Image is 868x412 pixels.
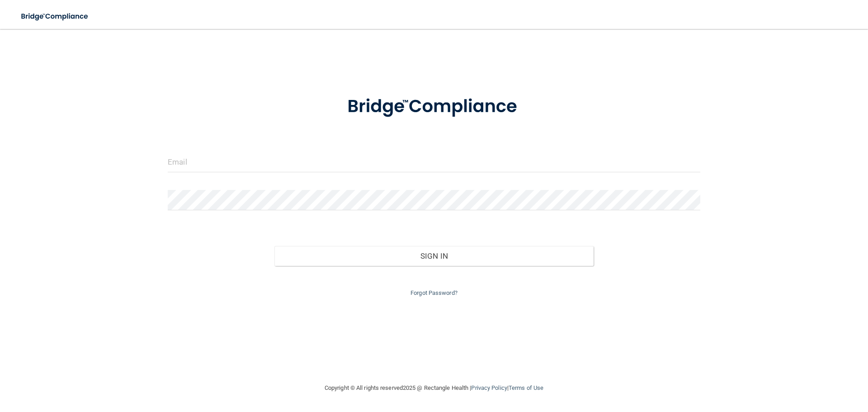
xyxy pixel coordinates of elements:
[471,384,507,391] a: Privacy Policy
[168,152,700,172] input: Email
[509,384,543,391] a: Terms of Use
[14,7,97,26] img: bridge_compliance_login_screen.278c3ca4.svg
[274,246,594,266] button: Sign In
[269,374,599,403] div: Copyright © All rights reserved 2025 @ Rectangle Health | |
[410,289,458,296] a: Forgot Password?
[329,83,539,130] img: bridge_compliance_login_screen.278c3ca4.svg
